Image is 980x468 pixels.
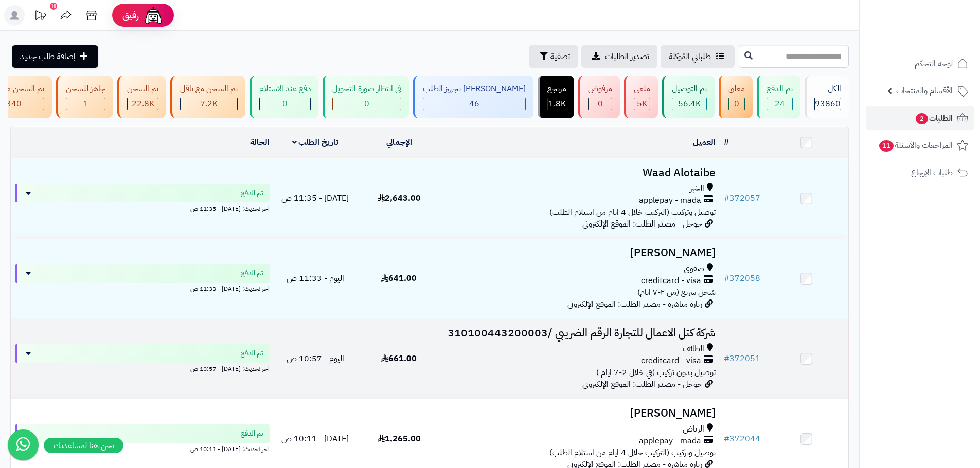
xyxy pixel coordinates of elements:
a: دفع عند الاستلام 0 [247,76,320,118]
span: تم الدفع [241,348,263,359]
a: تصدير الطلبات [581,45,657,68]
span: applepay - mada [639,195,701,207]
span: تم الدفع [241,428,263,439]
div: جاهز للشحن [66,83,105,95]
span: الخبر [690,183,704,195]
div: 1 [66,98,105,110]
a: تم الدفع 24 [755,76,803,118]
span: # [724,272,729,285]
div: 1799 [548,98,566,110]
div: اخر تحديث: [DATE] - 10:57 ص [15,363,270,373]
span: # [724,192,729,204]
span: 0 [282,98,288,110]
span: 22.8K [132,98,154,110]
a: العميل [693,136,716,148]
a: [PERSON_NAME] تجهيز الطلب 46 [411,76,536,118]
a: جاهز للشحن 1 [54,76,115,118]
div: 0 [260,98,310,110]
span: زيارة مباشرة - مصدر الطلب: الموقع الإلكتروني [567,298,702,310]
a: مرتجع 1.8K [536,76,576,118]
span: صفوى [684,263,704,275]
div: [PERSON_NAME] تجهيز الطلب [423,83,526,95]
a: مرفوض 0 [576,76,622,118]
div: 0 [729,98,744,110]
span: شحن سريع (من ٢-٧ ايام) [637,286,716,298]
span: طلباتي المُوكلة [669,50,711,63]
a: # [724,136,729,148]
span: 56.4K [678,98,701,110]
span: 93860 [815,98,841,110]
a: الإجمالي [386,136,412,148]
a: تاريخ الطلب [292,136,339,148]
a: الطلبات2 [866,106,974,130]
a: #372058 [724,272,760,285]
h3: [PERSON_NAME] [445,407,716,419]
div: مرتجع [547,83,566,95]
div: اخر تحديث: [DATE] - 10:11 ص [15,443,270,454]
span: الطلبات [915,111,953,125]
span: الطائف [683,343,704,355]
div: 22750 [128,98,158,110]
a: تم التوصيل 56.4K [660,76,717,118]
a: طلبات الإرجاع [866,160,974,185]
div: تم التوصيل [672,83,707,95]
span: تم الدفع [241,268,263,278]
span: 11 [879,140,894,152]
span: 0 [598,98,603,110]
span: 1 [83,98,88,110]
a: #372057 [724,192,760,204]
h3: [PERSON_NAME] [445,247,716,259]
div: في انتظار صورة التحويل [332,83,401,95]
div: اخر تحديث: [DATE] - 11:33 ص [15,283,270,293]
span: 0 [364,98,369,110]
div: 7223 [181,98,237,110]
span: تم الدفع [241,188,263,198]
a: ملغي 5K [622,76,660,118]
span: لوحة التحكم [915,57,953,71]
span: توصيل وتركيب (التركيب خلال 4 ايام من استلام الطلب) [549,446,716,459]
div: مرفوض [588,83,612,95]
a: تم الشحن مع ناقل 7.2K [168,76,247,118]
span: تصفية [550,50,570,63]
div: معلق [728,83,745,95]
span: إضافة طلب جديد [20,50,76,63]
span: applepay - mada [639,435,701,447]
span: 1,265.00 [378,433,421,445]
div: الكل [814,83,841,95]
div: تم الشحن مع ناقل [180,83,238,95]
span: 5K [637,98,647,110]
a: #372051 [724,352,760,365]
span: تصدير الطلبات [605,50,649,63]
span: 0 [734,98,739,110]
a: المراجعات والأسئلة11 [866,133,974,158]
span: [DATE] - 11:35 ص [281,192,349,204]
div: دفع عند الاستلام [259,83,311,95]
span: # [724,352,729,365]
div: ملغي [634,83,650,95]
span: اليوم - 11:33 ص [287,272,344,285]
a: في انتظار صورة التحويل 0 [320,76,411,118]
span: [DATE] - 10:11 ص [281,433,349,445]
span: توصيل بدون تركيب (في خلال 2-7 ايام ) [596,366,716,379]
div: اخر تحديث: [DATE] - 11:35 ص [15,202,270,213]
div: 24 [767,98,792,110]
span: creditcard - visa [641,355,701,367]
a: تم الشحن 22.8K [115,76,168,118]
span: جوجل - مصدر الطلب: الموقع الإلكتروني [582,378,702,390]
span: 641.00 [381,272,417,285]
a: لوحة التحكم [866,51,974,76]
a: الكل93860 [803,76,851,118]
span: 2,643.00 [378,192,421,204]
a: #372044 [724,433,760,445]
span: creditcard - visa [641,275,701,287]
a: الحالة [250,136,270,148]
span: 1.8K [548,98,566,110]
span: المراجعات والأسئلة [878,138,953,153]
img: logo-2.png [910,28,970,49]
div: تم الدفع [767,83,793,95]
div: 4950 [634,98,650,110]
img: ai-face.png [143,5,164,26]
button: تصفية [529,45,578,68]
span: # [724,433,729,445]
span: رفيق [122,9,139,22]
